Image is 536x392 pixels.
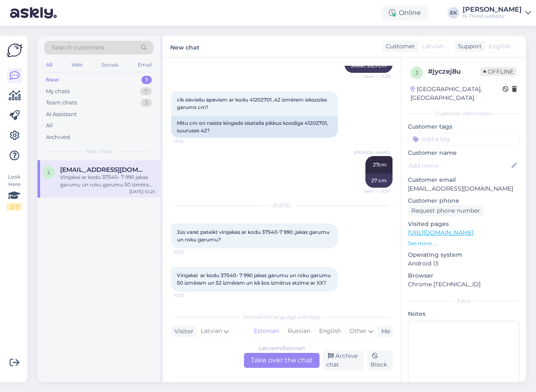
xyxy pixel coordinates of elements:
[174,138,205,144] span: 13:30
[171,116,338,138] div: Mitu cm on naiste kingade sisetalla pikkus koodiga 41202701, suuruses 42?
[410,85,503,102] div: [GEOGRAPHIC_DATA], [GEOGRAPHIC_DATA]
[86,148,112,155] span: New chats
[408,196,519,205] p: Customer phone
[408,161,510,170] input: Add name
[70,60,84,70] div: Web
[100,60,120,70] div: Socials
[408,297,519,305] div: Extra
[46,133,70,141] div: Archived
[365,174,393,188] div: 27 cm
[359,73,390,79] span: Seen ✓ 13:28
[46,110,77,119] div: AI Assistant
[140,87,152,96] div: 7
[382,5,428,20] div: Online
[7,173,22,211] div: Look Here
[408,310,519,318] p: Notes
[48,169,50,175] span: l
[463,13,522,20] div: N-Trend website
[46,87,70,96] div: My chats
[367,350,393,370] div: Block
[7,203,22,211] div: 2 / 3
[46,122,53,130] div: All
[373,161,387,168] span: 27cm
[170,41,199,52] label: New chat
[129,189,155,195] div: [DATE] 10:25
[408,259,519,268] p: Android 13
[408,176,519,184] p: Customer email
[382,42,415,51] div: Customer
[428,67,480,77] div: # jyczej8u
[448,7,459,19] div: EK
[141,99,152,107] div: 3
[141,76,152,84] div: 1
[408,133,519,145] input: Add a tag
[455,42,482,51] div: Support
[350,327,367,335] span: Other
[174,249,205,255] span: 10:23
[315,325,345,337] div: English
[46,99,77,107] div: Team chats
[60,174,155,189] div: Virsjakai ar kodu 37540- 7 990 jakas garumu un roku garumu 50 izmēram un 52 izmēram un kā šos izm...
[177,97,328,110] span: cik sieviešu apaviem ar kodu 41202701 ,42 izmēram iekszoles garums cm?
[171,313,393,321] div: Choose the language and reply
[408,122,519,131] p: Customer tags
[52,43,105,52] span: Search customers
[259,345,305,352] div: Latvian to Estonian
[283,325,315,337] div: Russian
[408,240,519,247] p: See more ...
[422,42,443,51] span: Latvian
[408,251,519,259] p: Operating system
[177,229,331,243] span: Jūs varat pateikt virsjakas ar kodu 37540-7 990 ,jakas garumu un roku garumu?
[354,149,390,156] span: [PERSON_NAME]
[359,188,390,194] span: Seen ✓ 13:37
[60,166,147,174] span: loreta66@inbox.lv
[408,184,519,193] p: [EMAIL_ADDRESS][DOMAIN_NAME]
[201,327,222,336] span: Latvian
[323,350,364,370] div: Archive chat
[174,292,205,298] span: 10:25
[177,272,332,286] span: Virsjakai ar kodu 37540- 7 990 jakas garumu un roku garumu 50 izmēram un 52 izmēram un kā šos izm...
[378,327,390,336] div: Me
[463,6,531,20] a: [PERSON_NAME]N-Trend website
[171,202,393,209] div: [DATE]
[408,271,519,280] p: Browser
[463,6,522,13] div: [PERSON_NAME]
[7,42,23,58] img: Askly Logo
[480,67,517,76] span: Offline
[415,69,418,76] span: j
[408,205,483,216] div: Request phone number
[244,353,320,368] div: Take over the chat
[136,60,154,70] div: Email
[46,76,59,84] div: New
[408,280,519,289] p: Chrome [TECHNICAL_ID]
[408,229,473,236] a: [URL][DOMAIN_NAME]
[408,149,519,157] p: Customer name
[171,327,194,336] div: Visitor
[408,110,519,117] div: Customer information
[408,220,519,228] p: Visited pages
[249,325,283,337] div: Estonian
[345,59,393,73] div: Sveiki. 26,5 cm
[489,42,511,51] span: English
[44,60,54,70] div: All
